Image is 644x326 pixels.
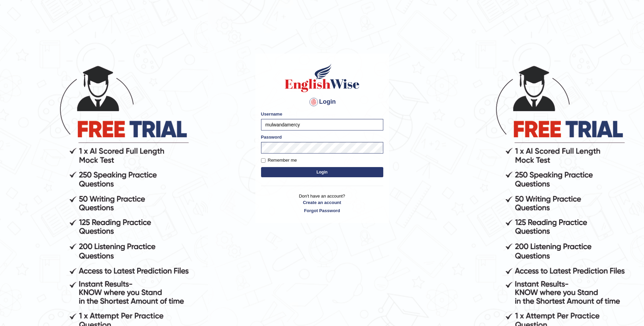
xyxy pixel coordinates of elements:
[261,193,383,214] p: Don't have an account?
[261,97,383,107] h4: Login
[261,111,282,117] label: Username
[261,157,297,164] label: Remember me
[283,63,361,93] img: Logo of English Wise sign in for intelligent practice with AI
[261,158,265,163] input: Remember me
[261,199,383,206] a: Create an account
[261,207,383,214] a: Forgot Password
[261,134,282,140] label: Password
[261,167,383,177] button: Login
